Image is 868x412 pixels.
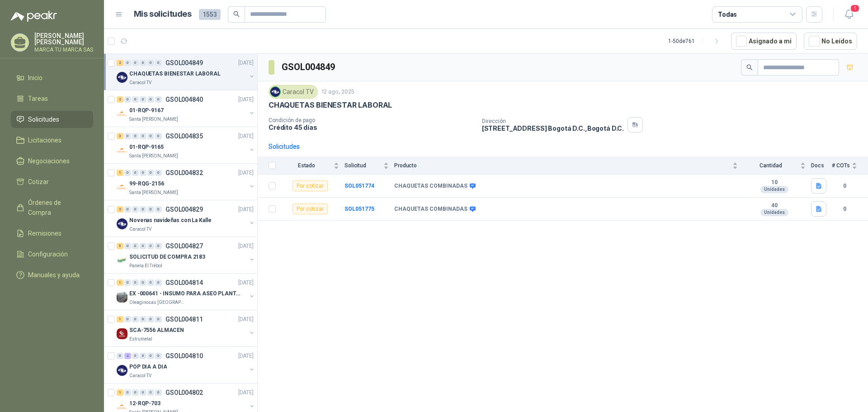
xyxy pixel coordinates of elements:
a: 1 0 0 0 0 0 GSOL004832[DATE] Company Logo99-RQG-2156Santa [PERSON_NAME] [117,167,255,196]
p: Dirección [482,118,624,124]
span: Negociaciones [28,156,70,166]
p: CHAQUETAS BIENESTAR LABORAL [129,70,221,78]
div: 0 [147,206,154,213]
div: 1 - 50 de 761 [668,34,724,48]
p: 01-RQP-9165 [129,143,164,152]
span: Manuales y ayuda [28,270,80,280]
div: 0 [132,316,139,322]
p: Santa [PERSON_NAME] [129,189,178,196]
p: Caracol TV [129,79,151,86]
div: 0 [147,170,154,176]
a: Órdenes de Compra [11,194,93,221]
span: Solicitudes [28,114,59,124]
span: Inicio [28,73,42,83]
p: MARCA TU MARCA SAS [34,47,93,52]
span: Cotizar [28,177,49,187]
div: 0 [155,316,162,322]
div: 0 [124,279,131,286]
span: Producto [394,162,731,169]
div: Por cotizar [292,204,328,214]
p: GSOL004840 [165,96,203,103]
div: 0 [132,60,139,66]
div: 0 [147,353,154,359]
p: GSOL004810 [165,353,203,359]
th: Cantidad [743,157,811,175]
div: 0 [155,389,162,396]
button: 1 [841,6,857,23]
div: 2 [117,60,123,66]
p: GSOL004814 [165,279,203,286]
div: 0 [124,389,131,396]
p: [DATE] [238,315,254,324]
div: 0 [140,243,146,249]
a: Inicio [11,69,93,86]
div: 0 [124,133,131,139]
img: Logo peakr [11,11,57,22]
p: Oleaginosas [GEOGRAPHIC_DATA][PERSON_NAME] [129,299,186,306]
p: [STREET_ADDRESS] Bogotá D.C. , Bogotá D.C. [482,124,624,132]
div: 0 [124,243,131,249]
p: EX -000641 - INSUMO PARA ASEO PLANTA EXTRACTORA [129,289,242,298]
span: Estado [281,162,332,169]
div: 0 [140,316,146,322]
div: 0 [132,389,139,396]
span: Solicitud [344,162,382,169]
a: 2 0 0 0 0 0 GSOL004840[DATE] Company Logo01-RQP-9167Santa [PERSON_NAME] [117,94,255,123]
p: Caracol TV [129,226,151,233]
div: 0 [132,133,139,139]
img: Company Logo [117,328,127,339]
div: 0 [147,243,154,249]
a: 0 2 0 0 0 0 GSOL004810[DATE] Company LogoPOP DIA A DIACaracol TV [117,350,255,379]
img: Company Logo [270,87,280,97]
div: 0 [147,316,154,322]
a: Configuración [11,246,93,263]
span: Licitaciones [28,135,61,145]
th: Solicitud [344,157,394,175]
p: 12 ago, 2025 [321,88,354,96]
p: [DATE] [238,242,254,251]
p: [DATE] [238,132,254,141]
div: 0 [140,206,146,213]
img: Company Logo [117,182,127,193]
div: 0 [117,353,123,359]
th: Producto [394,157,743,175]
div: 0 [124,316,131,322]
button: Asignado a mi [731,33,797,50]
div: 0 [147,96,154,103]
b: SOL051775 [344,206,374,212]
a: 1 0 0 0 0 0 GSOL004814[DATE] Company LogoEX -000641 - INSUMO PARA ASEO PLANTA EXTRACTORAOleaginos... [117,277,255,306]
p: 12-RQP-703 [129,399,160,408]
b: CHAQUETAS COMBINADAS [394,206,467,213]
div: 0 [132,206,139,213]
p: Condición de pago [269,117,475,123]
div: 0 [140,389,146,396]
div: 2 [117,206,123,213]
div: 5 [117,243,123,249]
div: 2 [117,96,123,103]
button: No Leídos [804,33,857,50]
div: Solicitudes [269,142,300,152]
div: 0 [155,206,162,213]
div: 0 [140,279,146,286]
div: 0 [124,60,131,66]
div: Por cotizar [292,180,328,191]
p: GSOL004849 [165,60,203,66]
span: Cantidad [743,162,798,169]
a: 2 0 0 0 0 0 GSOL004849[DATE] Company LogoCHAQUETAS BIENESTAR LABORALCaracol TV [117,57,255,86]
p: Crédito 45 días [269,123,475,131]
p: 01-RQP-9167 [129,106,164,115]
p: POP DIA A DIA [129,363,167,371]
a: Negociaciones [11,152,93,170]
p: GSOL004811 [165,316,203,322]
p: GSOL004802 [165,389,203,396]
p: 99-RQG-2156 [129,180,164,188]
div: Unidades [760,186,788,193]
div: 1 [117,389,123,396]
span: search [746,64,753,71]
p: GSOL004829 [165,206,203,213]
div: 0 [124,206,131,213]
p: [DATE] [238,59,254,67]
img: Company Logo [117,109,127,119]
a: Licitaciones [11,132,93,149]
div: 0 [132,243,139,249]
